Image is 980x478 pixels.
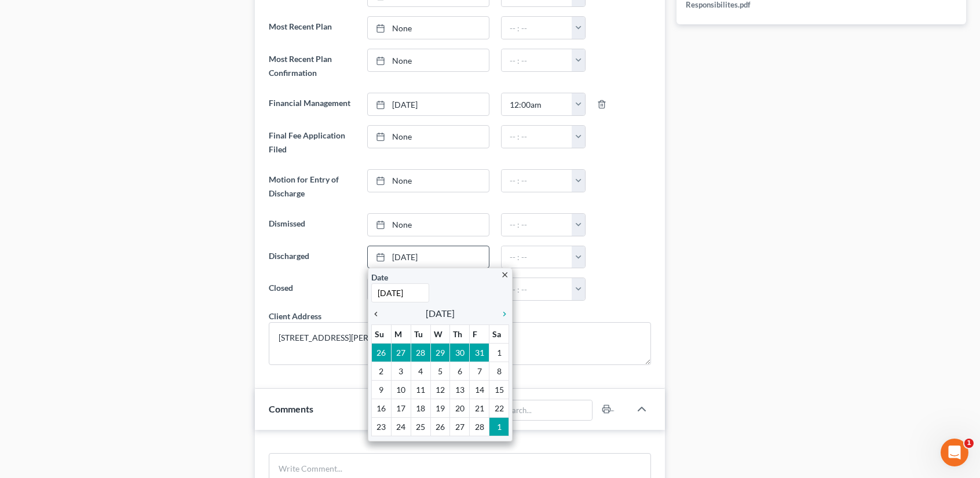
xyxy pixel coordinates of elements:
td: 19 [430,399,450,418]
td: 28 [411,344,430,362]
td: 29 [430,344,450,362]
a: None [368,126,489,148]
label: Date [371,271,388,283]
label: Dismissed [263,213,361,236]
td: 17 [391,399,411,418]
td: 26 [372,344,392,362]
input: -- : -- [502,246,572,268]
a: close [500,268,509,281]
th: Th [450,325,470,344]
th: Su [372,325,392,344]
label: Motion for Entry of Discharge [263,169,361,204]
div: Client Address [269,310,321,322]
td: 27 [450,418,470,436]
a: None [368,49,489,71]
label: Most Recent Plan Confirmation [263,49,361,83]
td: 18 [411,399,430,418]
td: 9 [372,381,392,399]
td: 8 [489,362,509,381]
label: Most Recent Plan [263,16,361,39]
input: Search... [500,400,593,420]
input: -- : -- [502,278,572,300]
td: 16 [372,399,392,418]
span: Comments [269,403,313,414]
iframe: Intercom live chat [941,439,968,466]
td: 23 [372,418,392,436]
th: M [391,325,411,344]
label: Final Fee Application Filed [263,125,361,160]
label: Closed [263,278,361,301]
th: Tu [411,325,430,344]
input: -- : -- [502,17,572,39]
td: 7 [470,362,489,381]
input: 1/1/2013 [371,283,429,302]
td: 1 [489,418,509,436]
td: 2 [372,362,392,381]
input: -- : -- [502,49,572,71]
td: 6 [450,362,470,381]
th: Sa [489,325,509,344]
td: 30 [450,344,470,362]
td: 4 [411,362,430,381]
a: [DATE] [368,246,489,268]
a: chevron_left [371,306,386,320]
label: Discharged [263,246,361,269]
label: Financial Management [263,93,361,116]
td: 5 [430,362,450,381]
td: 24 [391,418,411,436]
input: -- : -- [502,214,572,236]
td: 20 [450,399,470,418]
td: 22 [489,399,509,418]
td: 15 [489,381,509,399]
a: chevron_right [494,306,509,320]
input: -- : -- [502,93,572,115]
td: 31 [470,344,489,362]
td: 27 [391,344,411,362]
td: 21 [470,399,489,418]
td: 28 [470,418,489,436]
td: 11 [411,381,430,399]
td: 1 [489,344,509,362]
a: [DATE] [368,93,489,115]
td: 26 [430,418,450,436]
td: 13 [450,381,470,399]
td: 25 [411,418,430,436]
th: W [430,325,450,344]
a: None [368,170,489,192]
td: 14 [470,381,489,399]
a: None [368,214,489,236]
i: close [500,271,509,279]
i: chevron_right [494,309,509,319]
input: -- : -- [502,170,572,192]
td: 3 [391,362,411,381]
i: chevron_left [371,309,386,319]
span: 1 [964,439,974,448]
a: None [368,17,489,39]
th: F [470,325,489,344]
input: -- : -- [502,126,572,148]
td: 12 [430,381,450,399]
span: [DATE] [426,306,455,320]
td: 10 [391,381,411,399]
